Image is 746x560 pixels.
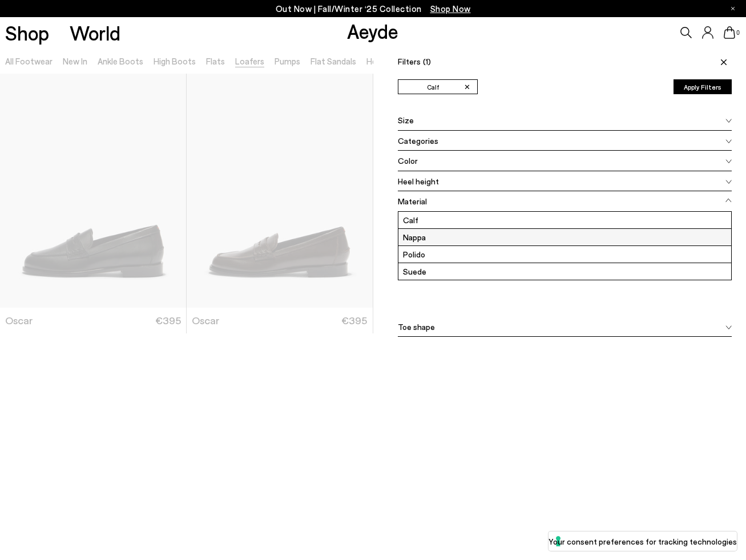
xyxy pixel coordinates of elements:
label: Polido [398,246,732,263]
span: ✕ [464,81,470,93]
span: Navigate to /collections/new-in [430,3,471,14]
a: World [70,23,120,43]
button: Apply Filters [674,79,732,94]
span: Categories [398,135,438,147]
label: Calf [398,212,732,228]
span: Heel height [398,175,439,187]
span: Calf [427,82,439,92]
span: Toe shape [398,321,435,333]
label: Suede [398,263,732,280]
a: 0 [724,26,735,39]
span: Color [398,155,418,167]
button: Your consent preferences for tracking technologies [549,531,737,551]
p: Out Now | Fall/Winter ‘25 Collection [276,2,471,16]
label: Nappa [398,229,732,245]
span: (1) [423,57,431,66]
span: Size [398,114,414,126]
label: Your consent preferences for tracking technologies [549,535,737,547]
span: 0 [735,30,741,36]
span: Filters [398,57,432,66]
a: Shop [5,23,49,43]
a: Aeyde [347,19,398,43]
span: Material [398,195,427,207]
